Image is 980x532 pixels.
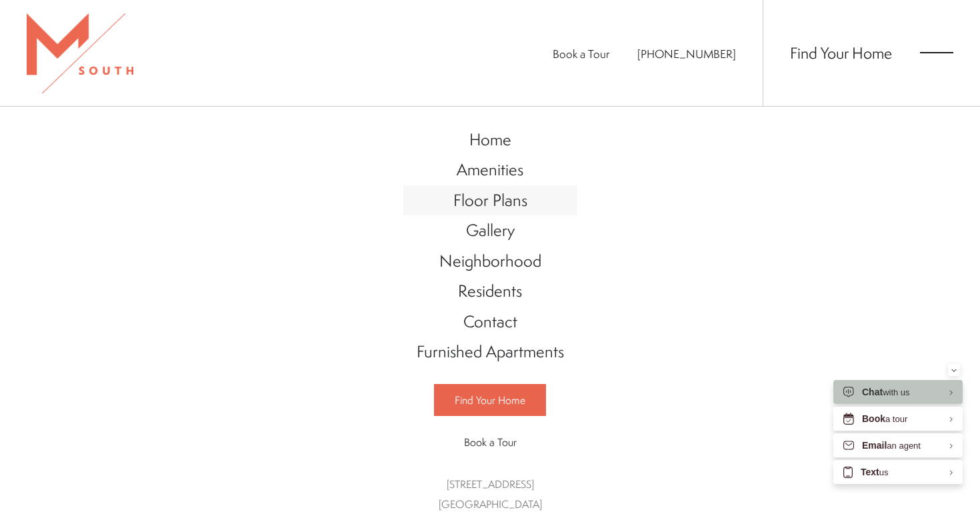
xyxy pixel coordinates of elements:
a: Get Directions to 5110 South Manhattan Avenue Tampa, FL 33611 [439,477,542,511]
a: Go to Amenities [403,155,577,185]
span: Home [469,128,511,151]
a: Go to Furnished Apartments (opens in a new tab) [403,337,577,367]
a: Go to Neighborhood [403,246,577,277]
button: Open Menu [920,47,953,59]
a: Find Your Home [434,384,546,416]
a: Go to Residents [403,276,577,307]
span: Residents [458,279,522,302]
span: Find Your Home [455,393,525,407]
a: Go to Gallery [403,215,577,246]
span: Furnished Apartments [417,340,564,363]
div: Main [403,111,577,528]
a: Book a Tour [434,427,546,457]
span: Contact [463,310,517,333]
span: Neighborhood [439,249,541,272]
a: Go to Floor Plans [403,185,577,216]
a: Go to Contact [403,307,577,337]
span: [PHONE_NUMBER] [637,46,736,61]
span: Gallery [466,219,515,241]
span: Book a Tour [464,435,517,449]
a: Go to Home [403,125,577,155]
a: Book a Tour [553,46,609,61]
span: Amenities [457,158,523,181]
a: Call Us at 813-570-8014 [637,46,736,61]
span: Floor Plans [453,189,527,211]
img: MSouth [27,13,133,93]
a: Find Your Home [790,42,892,63]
